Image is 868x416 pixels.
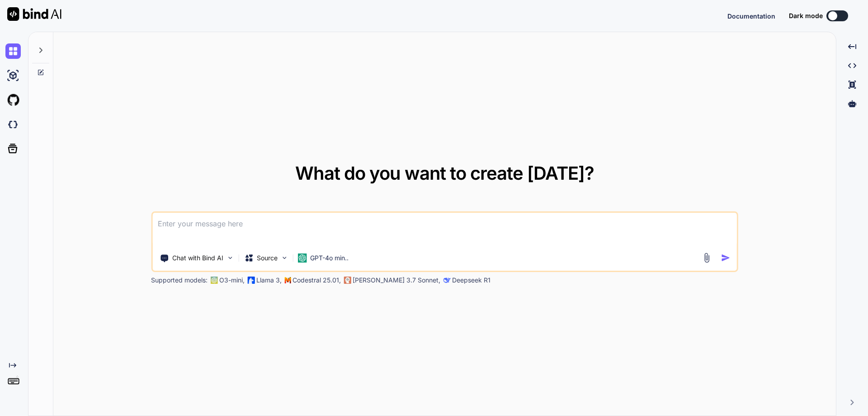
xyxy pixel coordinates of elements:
[280,254,288,262] img: Pick Models
[226,254,234,262] img: Pick Tools
[5,117,21,132] img: darkCloudIdeIcon
[310,253,349,263] p: GPT-4o min..
[443,277,450,284] img: claude
[5,92,21,108] img: githubLight
[219,276,245,285] p: O3-mini,
[247,277,255,284] img: Llama2
[292,276,341,285] p: Codestral 25.01,
[721,253,731,263] img: icon
[353,276,440,285] p: [PERSON_NAME] 3.7 Sonnet,
[256,276,282,285] p: Llama 3,
[151,276,208,285] p: Supported models:
[284,277,291,283] img: Mistral-AI
[295,162,594,184] span: What do you want to create [DATE]?
[7,7,61,21] img: Bind AI
[789,11,823,20] span: Dark mode
[5,43,21,59] img: chat
[727,12,775,20] span: Documentation
[727,11,775,21] button: Documentation
[452,276,491,285] p: Deepseek R1
[210,277,217,284] img: GPT-4
[5,68,21,83] img: ai-studio
[702,253,712,263] img: attachment
[257,253,278,263] p: Source
[344,277,351,284] img: claude
[172,253,223,263] p: Chat with Bind AI
[297,253,307,263] img: GPT-4o mini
